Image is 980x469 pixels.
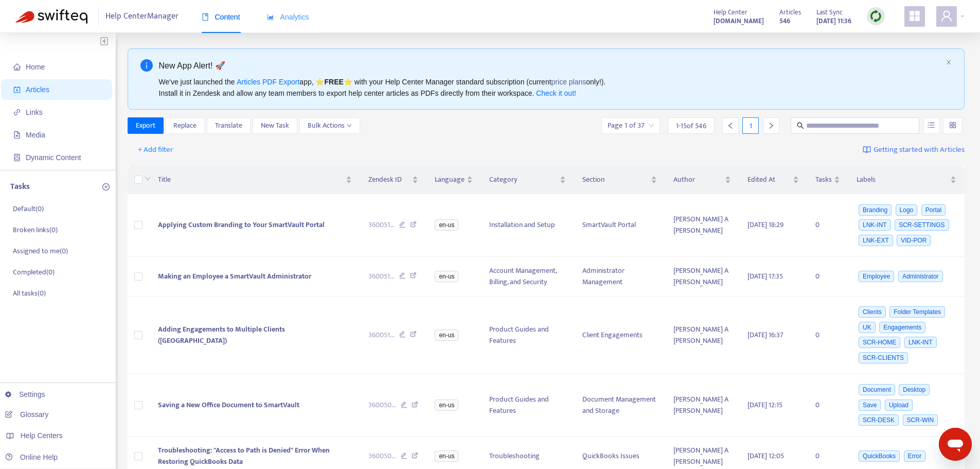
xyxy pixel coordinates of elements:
[908,10,921,22] span: appstore
[267,13,309,21] span: Analytics
[435,174,465,185] span: Language
[267,13,274,21] span: area-chart
[202,13,240,21] span: Content
[779,15,790,27] strong: 546
[145,176,151,182] span: down
[574,166,665,194] th: Section
[857,174,948,185] span: Labels
[582,174,649,185] span: Section
[779,7,801,18] span: Articles
[426,166,481,194] th: Language
[714,7,747,18] span: Help Center
[816,7,843,18] span: Last Sync
[481,166,574,194] th: Category
[665,166,739,194] th: Author
[489,174,558,185] span: Category
[747,174,791,185] span: Edited At
[815,174,832,185] span: Tasks
[940,10,953,22] span: user
[939,428,972,461] iframe: Button to launch messaging window
[368,174,411,185] span: Zendesk ID
[714,15,764,27] a: [DOMAIN_NAME]
[869,10,882,23] img: sync.dc5367851b00ba804db3.png
[739,166,808,194] th: Edited At
[15,9,87,24] img: Swifteq
[673,174,723,185] span: Author
[105,7,179,26] span: Help Center Manager
[714,15,764,27] strong: [DOMAIN_NAME]
[848,166,965,194] th: Labels
[158,174,344,185] span: Title
[150,166,360,194] th: Title
[807,166,848,194] th: Tasks
[202,13,209,21] span: book
[816,15,851,27] strong: [DATE] 11:36
[360,166,427,194] th: Zendesk ID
